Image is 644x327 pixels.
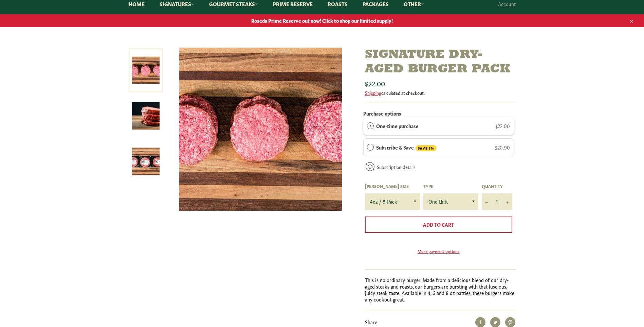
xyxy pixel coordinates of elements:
label: [PERSON_NAME] Size [365,183,420,189]
span: Share [365,319,377,325]
label: Quantity [482,183,512,189]
button: Add to Cart [365,217,512,233]
label: Purchase options [363,110,401,117]
span: $22.00 [495,122,510,129]
h1: Signature Dry-Aged Burger Pack [365,48,516,77]
img: Signature Dry-Aged Burger Pack [132,148,160,175]
p: This is no ordinary burger. Made from a delicious blend of our dry-aged steaks and roasts, our bu... [365,277,516,303]
img: Signature Dry-Aged Burger Pack [179,48,342,211]
button: Reduce item quantity by one [482,193,492,210]
label: One-time purchase [376,122,419,130]
div: Subscribe & Save [367,143,374,151]
a: More payment options [365,248,512,254]
label: Subscribe & Save [376,143,437,152]
span: SAVE 5% [416,145,437,152]
div: One-time purchase [367,122,374,130]
span: $22.00 [365,78,385,88]
span: $20.90 [495,144,510,151]
div: calculated at checkout. [365,90,516,96]
label: Type [423,183,478,189]
a: Shipping [365,89,381,96]
button: Increase item quantity by one [502,193,512,210]
img: Signature Dry-Aged Burger Pack [132,102,160,130]
a: Subscription details [377,163,416,170]
span: Add to Cart [423,221,454,228]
